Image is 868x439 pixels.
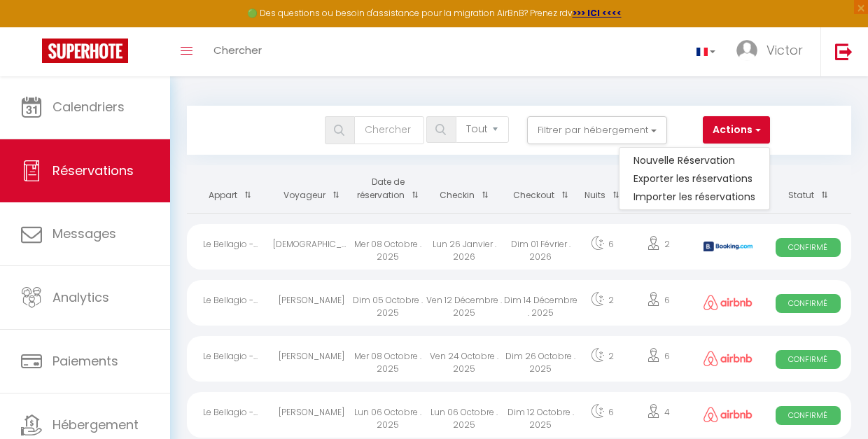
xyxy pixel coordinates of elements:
[619,151,769,169] a: Nouvelle Réservation
[273,165,349,213] th: Sort by guest
[736,40,757,61] img: ...
[52,162,134,179] span: Réservations
[835,43,853,60] img: logout
[52,225,116,242] span: Messages
[354,116,424,144] input: Chercher
[579,165,625,213] th: Sort by nights
[42,39,128,63] img: Super Booking
[527,116,667,144] button: Filtrer par hébergement
[503,165,579,213] th: Sort by checkout
[726,27,820,76] a: ... Victor
[52,352,118,370] span: Paiements
[52,98,125,116] span: Calendriers
[350,165,426,213] th: Sort by booking date
[426,165,503,213] th: Sort by checkin
[573,7,622,19] a: >>> ICI <<<<
[619,188,769,206] a: Importer les réservations
[703,116,770,144] button: Actions
[52,416,139,433] span: Hébergement
[203,27,272,76] a: Chercher
[213,43,262,57] span: Chercher
[766,41,803,59] span: Victor
[187,165,273,213] th: Sort by rentals
[52,288,109,306] span: Analytics
[619,169,769,188] a: Exporter les réservations
[765,165,851,213] th: Sort by status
